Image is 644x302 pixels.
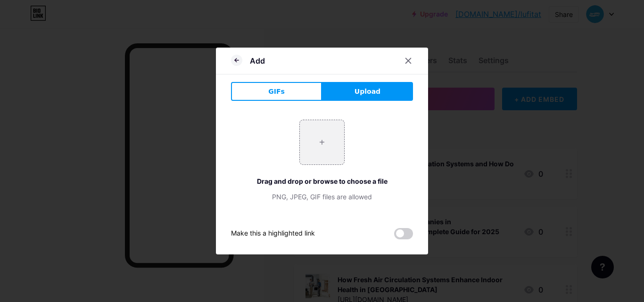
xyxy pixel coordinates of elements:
div: Make this a highlighted link [231,228,315,239]
span: GIFs [268,87,285,97]
div: PNG, JPEG, GIF files are allowed [231,192,413,202]
div: Add [250,55,265,66]
span: Upload [355,87,380,97]
button: GIFs [231,82,322,101]
div: Drag and drop or browse to choose a file [231,176,413,186]
button: Upload [322,82,413,101]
